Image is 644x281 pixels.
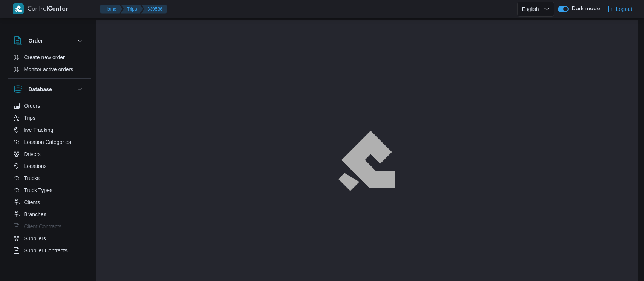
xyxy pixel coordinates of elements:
button: Trips [121,5,143,14]
button: Branches [11,208,88,220]
button: Home [100,5,123,14]
span: Drivers [24,150,41,159]
button: 339586 [141,5,167,14]
button: Monitor active orders [11,63,88,75]
span: Location Categories [24,137,71,147]
span: Dark mode [569,6,600,12]
div: Database [8,100,91,263]
span: Suppliers [24,234,46,243]
button: Database [14,85,85,94]
button: Trucks [11,172,88,184]
span: Create new order [24,53,65,62]
span: Clients [24,198,40,207]
button: Clients [11,196,88,208]
span: Supplier Contracts [24,246,68,255]
button: Locations [11,160,88,172]
button: Truck Types [11,184,88,196]
button: Drivers [11,148,88,160]
span: Logout [616,5,632,14]
button: Trips [11,112,88,124]
img: ILLA Logo [342,135,390,187]
div: Order [8,51,91,78]
button: Order [14,36,85,45]
img: X8yXhbKr1z7QwAAAABJRU5ErkJggg== [13,3,24,14]
span: Branches [24,210,46,219]
button: Logout [604,2,635,17]
span: Trips [24,113,36,122]
span: Orders [24,101,40,110]
span: Trucks [24,174,40,183]
button: Create new order [11,51,88,63]
span: Client Contracts [24,222,62,231]
span: live Tracking [24,125,54,134]
h3: Order [29,36,43,45]
span: Truck Types [24,186,52,195]
button: Suppliers [11,232,88,244]
button: Location Categories [11,136,88,148]
button: Client Contracts [11,220,88,232]
button: Orders [11,100,88,112]
button: live Tracking [11,124,88,136]
span: Devices [24,258,43,267]
button: Devices [11,257,88,269]
h3: Database [29,85,52,94]
span: Monitor active orders [24,65,74,74]
span: Locations [24,162,47,171]
button: Supplier Contracts [11,244,88,257]
b: Center [48,6,68,12]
